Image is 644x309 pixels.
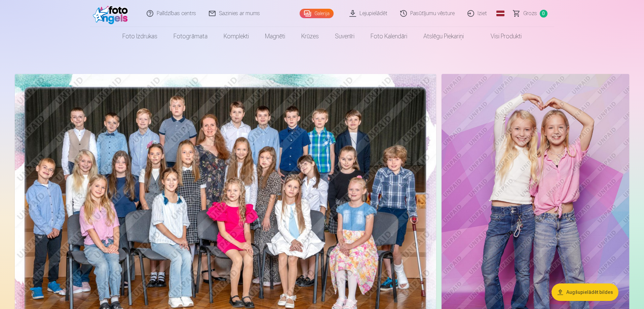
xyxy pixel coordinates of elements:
[165,27,216,46] a: Fotogrāmata
[114,27,165,46] a: Foto izdrukas
[363,27,415,46] a: Foto kalendāri
[93,3,131,24] img: /fa1
[415,27,472,46] a: Atslēgu piekariņi
[523,9,537,17] span: Grozs
[540,10,547,17] span: 0
[293,27,327,46] a: Krūzes
[472,27,530,46] a: Visi produkti
[216,27,257,46] a: Komplekti
[552,283,618,301] button: Augšupielādēt bildes
[300,9,334,18] a: Galerija
[327,27,363,46] a: Suvenīri
[257,27,293,46] a: Magnēti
